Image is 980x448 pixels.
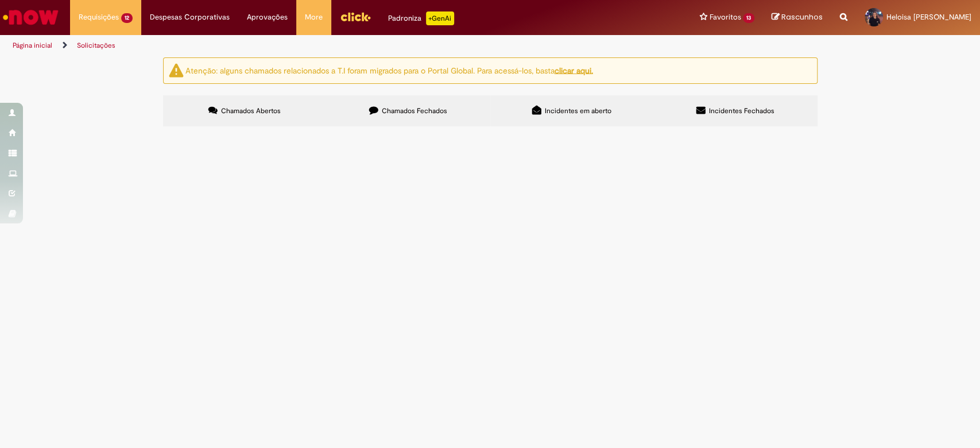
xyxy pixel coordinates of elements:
[79,11,119,23] span: Requisições
[426,11,454,25] p: +GenAi
[781,11,823,22] span: Rascunhos
[121,13,133,23] span: 12
[340,8,371,25] img: click_logo_yellow_360x200.png
[743,13,754,23] span: 13
[886,12,971,22] span: Heloisa [PERSON_NAME]
[305,11,323,23] span: More
[1,6,60,29] img: ServiceNow
[555,65,593,75] a: clicar aqui.
[382,106,447,115] span: Chamados Fechados
[772,12,823,23] a: Rascunhos
[185,65,593,75] ng-bind-html: Atenção: alguns chamados relacionados a T.I foram migrados para o Portal Global. Para acessá-los,...
[545,106,611,115] span: Incidentes em aberto
[247,11,288,23] span: Aprovações
[221,106,281,115] span: Chamados Abertos
[9,35,645,56] ul: Trilhas de página
[150,11,230,23] span: Despesas Corporativas
[388,11,454,25] div: Padroniza
[709,11,741,23] span: Favoritos
[13,41,52,50] a: Página inicial
[77,41,115,50] a: Solicitações
[709,106,774,115] span: Incidentes Fechados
